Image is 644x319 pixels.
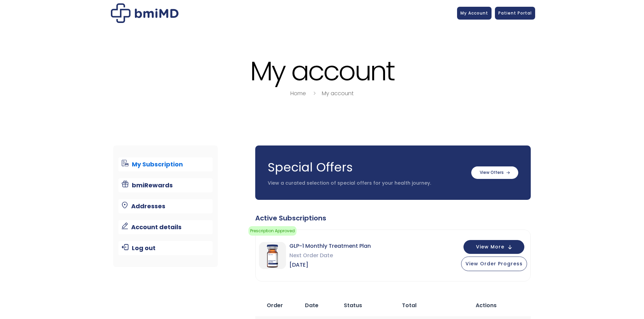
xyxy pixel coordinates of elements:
[457,7,492,20] a: My Account
[476,301,497,309] span: Actions
[466,260,523,267] span: View Order Progress
[322,89,354,97] a: My account
[268,180,464,187] p: View a curated selection of special offers for your health journey.
[344,301,362,309] span: Status
[267,301,283,309] span: Order
[113,145,218,267] nav: Account pages
[118,241,213,255] a: Log out
[498,10,532,16] span: Patient Portal
[402,301,416,309] span: Total
[259,242,286,269] img: GLP-1 Monthly Treatment Plan
[289,241,371,251] span: GLP-1 Monthly Treatment Plan
[118,220,213,234] a: Account details
[118,157,213,171] a: My Subscription
[268,159,464,176] h3: Special Offers
[118,178,213,192] a: bmiRewards
[476,245,504,249] span: View More
[495,7,535,20] a: Patient Portal
[118,199,213,213] a: Addresses
[248,226,296,236] span: Prescription Approved
[109,57,535,85] h1: My account
[289,251,371,260] span: Next Order Date
[305,301,318,309] span: Date
[460,10,488,16] span: My Account
[290,89,306,97] a: Home
[289,260,371,270] span: [DATE]
[255,213,531,223] div: Active Subscriptions
[461,257,527,271] button: View Order Progress
[111,3,178,23] img: My account
[311,89,318,97] i: breadcrumbs separator
[463,240,524,254] button: View More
